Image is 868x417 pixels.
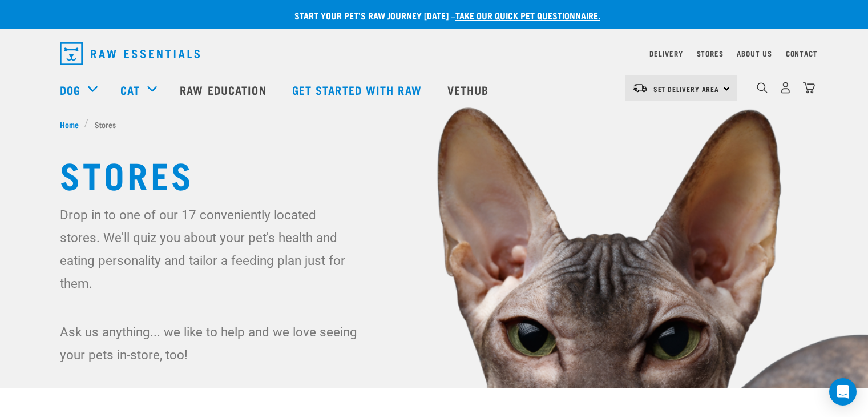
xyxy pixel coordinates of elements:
img: home-icon@2x.png [803,82,815,94]
a: Stores [697,51,724,55]
span: Set Delivery Area [653,87,720,91]
span: Home [60,118,79,130]
img: Raw Essentials Logo [60,42,200,65]
a: Delivery [649,51,683,55]
a: Get started with Raw [281,67,436,113]
div: Open Intercom Messenger [829,378,857,406]
img: van-moving.png [632,83,648,93]
img: home-icon-1@2x.png [757,82,768,93]
nav: breadcrumbs [60,118,809,130]
a: Cat [120,81,140,98]
a: Home [60,118,85,130]
a: take our quick pet questionnaire. [455,13,600,18]
p: Drop in to one of our 17 conveniently located stores. We'll quiz you about your pet's health and ... [60,203,360,295]
a: About Us [737,51,772,55]
a: Raw Education [168,67,280,113]
img: user.png [780,82,792,94]
nav: dropdown navigation [51,38,818,70]
a: Dog [60,81,80,98]
a: Vethub [436,67,503,113]
h1: Stores [60,153,809,194]
a: Contact [786,51,818,55]
p: Ask us anything... we like to help and we love seeing your pets in-store, too! [60,320,360,366]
